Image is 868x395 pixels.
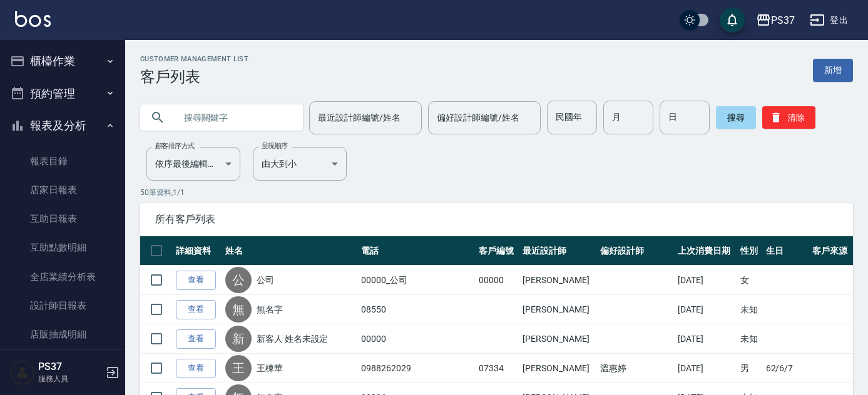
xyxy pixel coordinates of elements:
[771,12,795,28] div: PS37
[716,106,756,129] button: 搜尋
[5,147,120,176] a: 報表目錄
[5,349,120,377] a: 費用分析表
[762,106,815,129] button: 清除
[225,355,252,381] div: 王
[222,236,359,266] th: 姓名
[763,354,809,383] td: 62/6/7
[225,296,252,322] div: 無
[262,141,288,151] label: 呈現順序
[597,354,675,383] td: 溫惠婷
[476,354,519,383] td: 07334
[358,295,476,324] td: 08550
[225,267,252,293] div: 公
[5,45,120,77] button: 櫃檯作業
[519,266,597,295] td: [PERSON_NAME]
[173,236,222,266] th: 詳細資料
[225,326,252,352] div: 新
[257,362,283,374] a: 王棟華
[176,359,216,378] a: 查看
[358,266,476,295] td: 00000_公司
[155,213,838,226] span: 所有客戶列表
[253,147,347,181] div: 由大到小
[675,354,737,383] td: [DATE]
[176,300,216,319] a: 查看
[805,9,853,32] button: 登出
[519,354,597,383] td: [PERSON_NAME]
[176,329,216,349] a: 查看
[597,236,675,266] th: 偏好設計師
[737,266,762,295] td: 女
[358,236,476,266] th: 電話
[10,360,35,385] img: Person
[5,77,120,110] button: 預約管理
[358,324,476,354] td: 00000
[813,59,853,82] a: 新增
[257,274,274,286] a: 公司
[5,176,120,204] a: 店家日報表
[38,361,102,373] h5: PS37
[751,7,800,33] button: PS37
[809,236,853,266] th: 客戶來源
[140,55,248,63] h2: Customer Management List
[15,11,51,27] img: Logo
[176,271,216,290] a: 查看
[675,266,737,295] td: [DATE]
[257,303,283,316] a: 無名字
[675,236,737,266] th: 上次消費日期
[675,295,737,324] td: [DATE]
[476,266,519,295] td: 00000
[5,109,120,142] button: 報表及分析
[720,7,745,32] button: save
[5,320,120,349] a: 店販抽成明細
[140,68,248,86] h3: 客戶列表
[257,332,329,345] a: 新客人 姓名未設定
[737,324,762,354] td: 未知
[519,236,597,266] th: 最近設計師
[763,236,809,266] th: 生日
[5,204,120,233] a: 互助日報表
[737,295,762,324] td: 未知
[675,324,737,354] td: [DATE]
[5,233,120,262] a: 互助點數明細
[519,324,597,354] td: [PERSON_NAME]
[358,354,476,383] td: 0988262029
[146,147,240,181] div: 依序最後編輯時間
[5,291,120,320] a: 設計師日報表
[5,262,120,291] a: 全店業績分析表
[737,236,762,266] th: 性別
[38,373,102,384] p: 服務人員
[737,354,762,383] td: 男
[175,101,293,134] input: 搜尋關鍵字
[519,295,597,324] td: [PERSON_NAME]
[155,141,195,151] label: 顧客排序方式
[140,187,853,198] p: 50 筆資料, 1 / 1
[476,236,519,266] th: 客戶編號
